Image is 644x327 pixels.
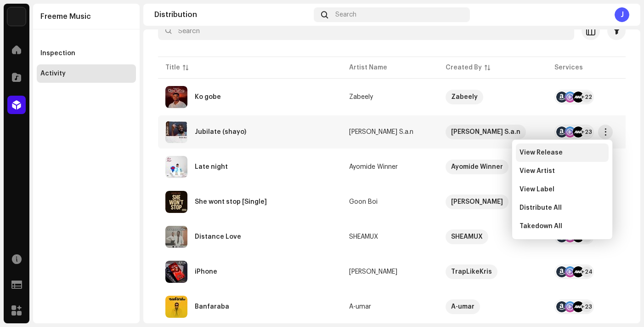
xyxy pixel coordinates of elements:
[451,299,475,314] div: A-umar
[195,94,221,100] div: Ko gobe
[165,191,187,213] img: 2ed88377-185b-4b69-aa79-d01753bd2780
[195,164,228,170] div: Late night
[195,234,241,240] div: Distance Love
[446,125,540,139] span: Smith S.a.n
[520,149,563,156] span: View Release
[349,234,378,240] div: SHEAMUX
[165,63,180,72] div: Title
[520,167,555,175] span: View Artist
[451,229,483,244] div: SHEAMUX
[37,44,136,63] re-m-nav-item: Inspection
[195,129,246,135] div: Jubilate (shayo)
[349,199,431,205] span: Goon Boi
[349,269,431,275] span: Kris
[446,160,540,174] span: Ayomide Winner
[451,125,520,139] div: [PERSON_NAME] S.a.n
[581,301,592,312] div: +23
[349,234,431,240] span: SHEAMUX
[581,126,592,138] div: +23
[451,90,478,104] div: Zabeely
[446,195,540,209] span: Lewes Goonboi
[40,50,75,57] div: Inspection
[165,86,187,108] img: f3fa837d-3a42-4d37-af05-9f599fc94ad3
[349,94,373,100] div: Zabeely
[451,195,503,209] div: [PERSON_NAME]
[165,121,187,143] img: 35243952-105f-4260-8f69-c8c81e45fd99
[615,7,629,22] div: J
[165,226,187,248] img: fce936b1-b997-4ab5-bbb3-effd1579f0ab
[158,22,574,40] input: Search
[349,129,413,135] div: [PERSON_NAME] S.a.n
[451,160,503,174] div: Ayomide Winner
[195,269,217,275] div: iPhone
[349,199,378,205] div: Goon Boi
[195,199,267,205] div: She wont stop [Single]
[520,204,562,212] span: Distribute All
[349,164,431,170] span: Ayomide Winner
[520,186,554,193] span: View Label
[165,296,187,318] img: cef359dd-6b09-4a38-9ad0-5c7d0c4536a5
[446,63,482,72] div: Created By
[165,156,187,178] img: 7db019bb-6d16-4abf-b85c-aa0bd23f8f42
[40,70,66,77] div: Activity
[520,223,562,230] span: Takedown All
[446,229,540,244] span: SHEAMUX
[349,94,431,100] span: Zabeely
[446,299,540,314] span: A-umar
[446,90,540,104] span: Zabeely
[581,266,592,277] div: +24
[349,304,371,310] div: A-umar
[335,11,356,18] span: Search
[7,7,26,26] img: 7951d5c0-dc3c-4d78-8e51-1b6de87acfd8
[154,11,310,18] div: Distribution
[451,264,492,279] div: TrapLikeKris
[37,64,136,83] re-m-nav-item: Activity
[446,264,540,279] span: TrapLikeKris
[349,304,431,310] span: A-umar
[349,164,398,170] div: Ayomide Winner
[349,269,397,275] div: [PERSON_NAME]
[165,261,187,283] img: 8d090af7-c375-4311-be20-af32ab3c8f75
[349,129,431,135] span: Smith S.a.n
[581,92,592,103] div: +22
[195,304,229,310] div: Banfaraba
